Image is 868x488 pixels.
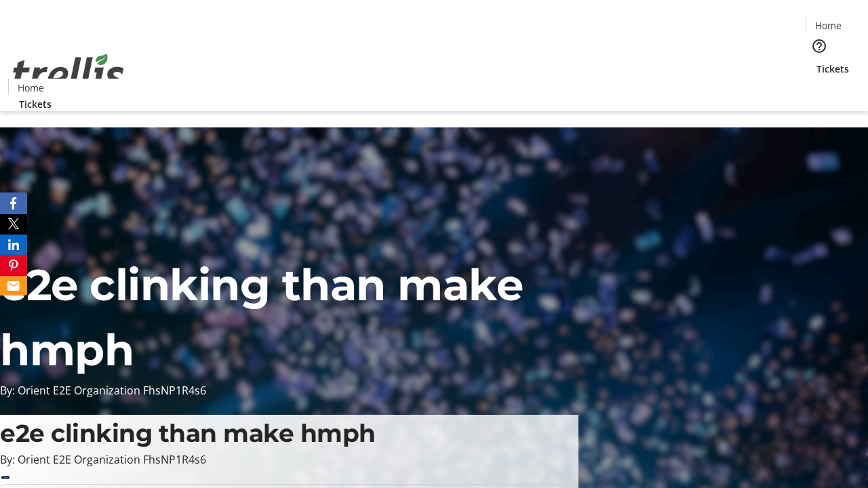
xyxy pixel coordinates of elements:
a: Home [9,81,52,95]
span: Home [18,81,44,95]
a: Tickets [8,97,62,111]
span: Home [815,18,842,33]
img: Orient E2E Organization FhsNP1R4s6's Logo [8,39,129,106]
a: Home [806,18,850,33]
a: Tickets [806,62,860,76]
span: Tickets [816,62,849,76]
button: Cart [806,76,833,103]
span: Tickets [19,97,52,111]
button: Help [806,33,833,60]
